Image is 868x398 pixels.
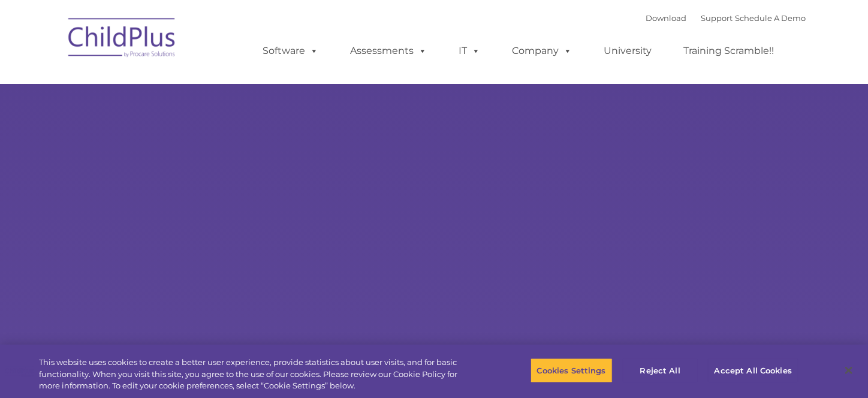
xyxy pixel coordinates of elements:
[338,39,439,63] a: Assessments
[708,358,798,383] button: Accept All Cookies
[251,39,330,63] a: Software
[671,39,786,63] a: Training Scramble!!
[447,39,492,63] a: IT
[646,13,686,23] a: Download
[646,13,806,23] font: |
[500,39,584,63] a: Company
[836,357,862,384] button: Close
[701,13,733,23] a: Support
[735,13,806,23] a: Schedule A Demo
[531,358,613,383] button: Cookies Settings
[39,357,477,392] div: This website uses cookies to create a better user experience, provide statistics about user visit...
[62,10,182,70] img: ChildPlus by Procare Solutions
[623,358,698,383] button: Reject All
[592,39,664,63] a: University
